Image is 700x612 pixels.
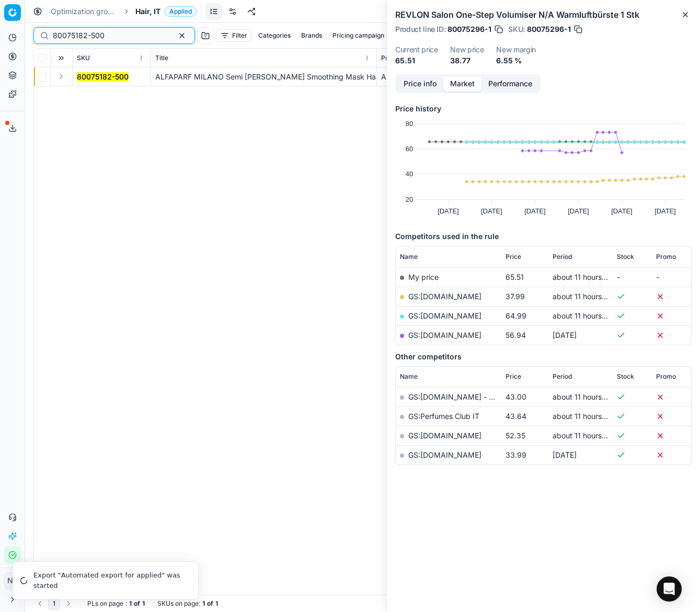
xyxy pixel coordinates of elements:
[508,26,525,33] span: SKU :
[395,104,692,114] h5: Price history
[5,573,20,588] span: NK
[506,311,526,320] span: 64.99
[53,30,167,41] input: Search by SKU or title
[553,292,617,301] span: about 11 hours ago
[395,352,692,362] h5: Other competitors
[506,450,526,459] span: 33.99
[77,54,90,62] span: SKU
[381,72,451,82] div: ALFAPARF MILANO Semi [PERSON_NAME] Smoothing Mask Haarmaske 500 ml
[155,54,168,62] span: Title
[395,231,692,242] h5: Competitors used in the rule
[496,55,536,66] dd: 6.55 %
[55,52,67,64] button: Expand all
[408,331,481,339] a: GS:[DOMAIN_NAME]
[617,253,634,261] span: Stock
[395,55,438,66] dd: 65.51
[55,70,67,83] button: Expand
[450,46,484,53] dt: New price
[397,76,443,92] button: Price info
[207,599,213,608] strong: of
[408,392,508,401] a: GS:[DOMAIN_NAME] - Seller
[328,29,388,42] button: Pricing campaign
[656,253,676,261] span: Promo
[553,431,617,440] span: about 11 hours ago
[395,8,692,21] h2: REVLON Salon One-Step Volumiser N/A Warmluftbürste 1 Stk
[553,273,617,281] span: about 11 hours ago
[553,311,617,320] span: about 11 hours ago
[481,76,539,92] button: Performance
[553,450,577,459] span: [DATE]
[657,576,682,602] div: Open Intercom Messenger
[450,55,484,66] dd: 38.77
[568,207,589,215] text: [DATE]
[408,431,481,440] a: GS:[DOMAIN_NAME]
[553,253,572,261] span: Period
[408,273,439,281] span: My price
[406,196,413,203] text: 20
[216,29,252,42] button: Filter
[400,253,418,261] span: Name
[506,431,525,440] span: 52.35
[77,72,129,81] mark: 80075182-500
[395,26,445,33] span: Product line ID :
[87,599,145,608] div: :
[135,6,197,17] span: Hair, ITApplied
[506,273,524,281] span: 65.51
[438,207,458,215] text: [DATE]
[553,372,572,381] span: Period
[617,372,634,381] span: Stock
[165,6,197,17] span: Applied
[129,599,132,608] strong: 1
[655,207,675,215] text: [DATE]
[215,599,218,608] strong: 1
[506,412,526,421] span: 43.64
[135,6,160,17] span: Hair, IT
[506,292,525,301] span: 37.99
[62,597,75,610] button: Go to next page
[524,207,545,215] text: [DATE]
[613,267,652,287] td: -
[447,24,491,35] span: 80075296-1
[33,597,75,610] nav: pagination
[406,120,413,128] text: 80
[553,392,617,401] span: about 11 hours ago
[400,372,418,381] span: Name
[406,170,413,178] text: 40
[155,72,431,81] span: ALFAPARF MILANO Semi [PERSON_NAME] Smoothing Mask Haarmaske 500 ml
[506,392,526,401] span: 43.00
[134,599,140,608] strong: of
[77,72,129,82] button: 80075182-500
[506,372,521,381] span: Price
[33,597,46,610] button: Go to previous page
[408,292,481,301] a: GS:[DOMAIN_NAME]
[506,253,521,261] span: Price
[506,331,526,339] span: 56.94
[51,6,197,17] nav: breadcrumb
[254,29,295,42] button: Categories
[656,372,676,381] span: Promo
[33,570,186,591] div: Export "Automated export for applied" was started
[553,412,617,421] span: about 11 hours ago
[553,331,577,339] span: [DATE]
[406,145,413,153] text: 60
[408,450,481,459] a: GS:[DOMAIN_NAME]
[142,599,145,608] strong: 1
[611,207,632,215] text: [DATE]
[496,46,536,53] dt: New margin
[202,599,205,608] strong: 1
[48,597,60,610] button: 1
[481,207,502,215] text: [DATE]
[157,599,200,608] span: SKUs on page :
[51,6,118,17] a: Optimization groups
[395,46,438,53] dt: Current price
[297,29,326,42] button: Brands
[443,76,481,92] button: Market
[408,311,481,320] a: GS:[DOMAIN_NAME]
[4,572,21,589] button: NK
[408,412,479,421] a: GS:Perfumes Club IT
[527,24,571,35] span: 80075296-1
[87,599,123,608] span: PLs on page
[652,267,691,287] td: -
[381,54,435,62] span: Product line name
